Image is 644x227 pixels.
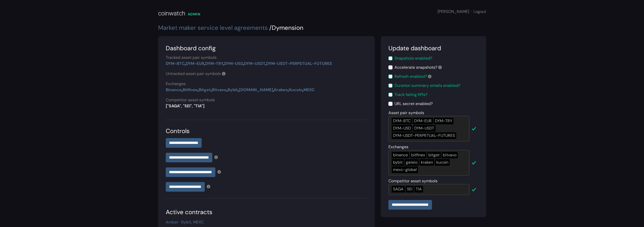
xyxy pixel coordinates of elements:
[166,44,367,53] div: Dashboard config
[470,9,471,14] span: ·
[392,166,418,173] div: mexc-global
[420,159,434,166] div: kraken
[166,97,215,103] label: Competitor asset symbols
[205,61,223,66] a: DYM-TRY
[388,44,479,53] div: Update dashboard
[410,152,426,158] div: bitfinex
[392,118,412,124] div: DYM-BTC
[239,87,273,92] a: [DOMAIN_NAME]
[188,12,200,17] div: ADMIN
[186,61,204,66] a: DYM-EUR
[442,152,458,158] div: bitvavo
[166,55,217,61] label: Tracked asset pair symbols
[244,61,265,66] a: DYM-USDT
[413,125,435,132] div: DYM-USDT
[392,125,412,132] div: DYM-USD
[166,87,182,92] a: Binance
[406,186,414,192] div: SEI
[266,61,332,66] a: DYM-USDT-PERPETUAL-FUTURES
[166,61,185,66] a: DYM-BTC
[394,101,433,107] label: URL secret enabled?
[392,186,405,192] div: SAGA
[166,81,186,87] label: Exchanges
[166,208,367,217] div: Active contracts
[435,159,450,166] div: kucoin
[158,23,486,32] div: Dymension
[166,61,332,66] strong: , , , , ,
[394,73,431,80] label: Refresh enabled?
[438,9,486,15] div: [PERSON_NAME]
[166,103,204,109] strong: ["SAGA", "SEI", "TIA"]
[427,152,441,158] div: bitget
[392,159,404,166] div: bybit
[199,87,211,92] a: Bitget
[473,9,486,14] a: Logout
[392,152,409,158] div: binance
[388,144,408,150] label: Exchanges
[414,186,423,192] div: TIA
[166,127,367,136] div: Controls
[158,9,185,18] div: coinwatch
[303,87,315,92] a: MEXC
[166,219,204,225] a: Amber · Bybit, MEXC
[269,24,272,32] span: /
[394,55,432,61] label: Snapshots enabled?
[394,83,460,89] label: Duration summary emails enabled?
[394,64,442,70] label: Accelerate snapshots?
[224,61,243,66] a: DYM-USD
[158,24,268,32] a: Market maker service level agreements
[388,178,438,184] label: Competitor asset symbols
[388,110,424,116] label: Asset pair symbols
[289,87,302,92] a: Kucoin
[413,118,433,124] div: DYM-EUR
[394,92,427,98] label: Track failing KPIs?
[227,87,238,92] a: Bybit
[434,118,453,124] div: DYM-TRY
[183,87,198,92] a: Bitfinex
[166,87,315,92] strong: , , , , , , , ,
[166,71,225,77] label: Untracked asset pair symbols
[392,132,456,139] div: DYM-USDT-PERPETUAL-FUTURES
[405,159,419,166] div: gateio
[274,87,288,92] a: Kraken
[212,87,226,92] a: Bitvavo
